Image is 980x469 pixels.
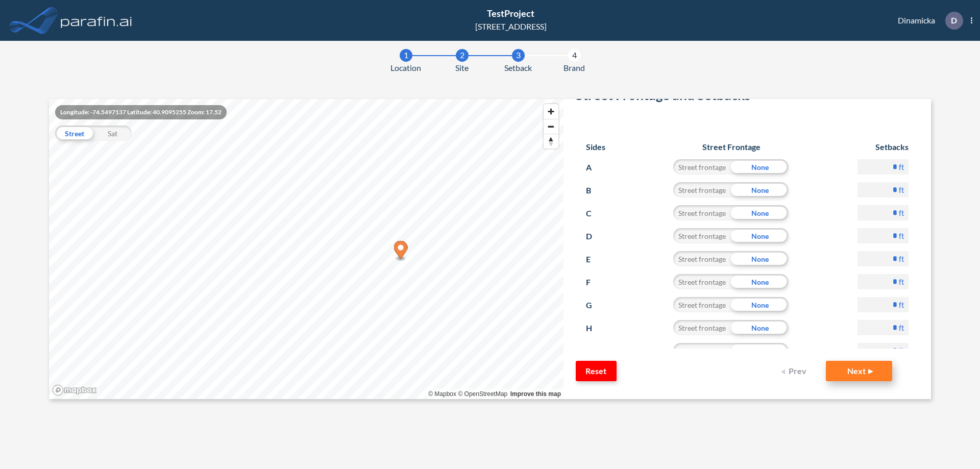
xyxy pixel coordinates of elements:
div: Longitude: -74.5497137 Latitude: 40.9095255 Zoom: 17.52 [55,105,227,119]
div: None [731,182,789,198]
div: Street frontage [673,205,731,220]
div: None [731,297,789,312]
div: None [731,343,789,358]
p: C [586,205,605,221]
p: A [586,159,605,176]
div: Street frontage [673,320,731,335]
a: OpenStreetMap [458,390,507,398]
div: Map marker [394,241,408,262]
span: Zoom out [544,119,558,134]
button: Next [826,361,892,381]
label: ft [899,300,904,310]
button: Reset [576,361,617,381]
span: Brand [563,62,585,74]
h6: Sides [586,142,605,152]
p: D [586,228,605,244]
label: ft [899,345,904,356]
label: ft [899,231,904,241]
button: Reset bearing to north [544,134,558,149]
div: [STREET_ADDRESS] [475,20,547,33]
label: ft [899,162,904,172]
h6: Setbacks [857,142,909,152]
a: Mapbox homepage [52,384,97,396]
p: E [586,251,605,267]
label: ft [899,254,904,264]
p: F [586,274,605,290]
label: ft [899,208,904,218]
label: ft [899,185,904,195]
button: Zoom in [544,104,558,119]
div: None [731,228,789,243]
img: logo [59,10,134,31]
p: G [586,297,605,313]
span: Site [455,62,469,74]
h6: Street Frontage [664,142,799,152]
div: None [731,274,789,289]
div: Street frontage [673,297,731,312]
div: 4 [568,49,581,62]
div: Street frontage [673,182,731,198]
div: 3 [512,49,525,62]
label: ft [899,323,904,333]
div: None [731,251,789,266]
div: None [731,205,789,220]
p: H [586,320,605,336]
span: TestProject [487,8,534,19]
div: Street [55,126,93,141]
div: Street frontage [673,274,731,289]
div: Street frontage [673,343,731,358]
canvas: Map [49,99,563,399]
button: Prev [775,361,816,381]
div: None [731,159,789,175]
div: Street frontage [673,228,731,243]
div: None [731,320,789,335]
div: Street frontage [673,159,731,175]
div: Street frontage [673,251,731,266]
button: Zoom out [544,119,558,134]
p: D [951,16,957,25]
a: Mapbox [428,390,456,398]
p: I [586,343,605,359]
a: Improve this map [510,390,561,398]
p: B [586,182,605,199]
div: 2 [456,49,469,62]
div: Sat [93,126,132,141]
label: ft [899,277,904,287]
span: Location [390,62,421,74]
span: Setback [504,62,532,74]
div: Dinamicka [883,12,972,30]
div: 1 [400,49,412,62]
